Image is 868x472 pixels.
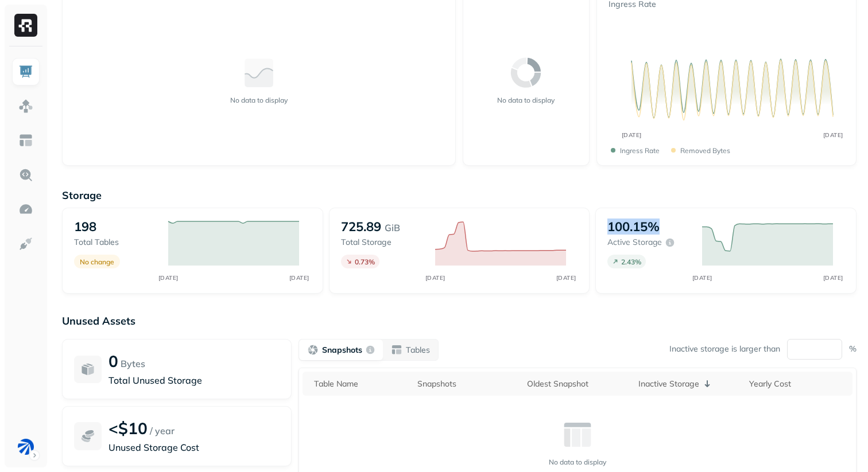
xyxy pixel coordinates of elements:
[150,424,175,438] p: / year
[289,274,309,282] tspan: [DATE]
[74,237,157,248] p: Total tables
[620,146,660,155] p: Ingress Rate
[108,440,280,454] p: Unused Storage Cost
[621,258,641,266] p: 2.43 %
[230,96,288,104] p: No data to display
[406,345,430,356] p: Tables
[849,344,857,354] p: %
[18,64,33,79] img: Dashboard
[425,274,445,282] tspan: [DATE]
[18,202,33,217] img: Optimization
[341,219,381,235] p: 725.89
[417,377,515,391] div: Snapshots
[556,274,576,282] tspan: [DATE]
[385,221,400,235] p: GiB
[108,418,148,438] p: <$10
[158,274,179,282] tspan: [DATE]
[669,344,780,354] p: Inactive storage is larger than
[497,96,555,104] p: No data to display
[527,377,627,391] div: Oldest Snapshot
[74,219,96,235] p: 198
[607,219,660,235] p: 100.15%
[692,274,712,282] tspan: [DATE]
[549,458,606,466] p: No data to display
[823,274,843,282] tspan: [DATE]
[18,99,33,114] img: Assets
[18,167,33,182] img: Query Explorer
[341,237,424,248] p: Total storage
[121,357,145,370] p: Bytes
[621,131,641,139] tspan: [DATE]
[62,314,857,327] p: Unused Assets
[314,377,406,391] div: Table Name
[680,146,730,155] p: Removed bytes
[823,131,843,139] tspan: [DATE]
[749,377,847,391] div: Yearly Cost
[18,133,33,148] img: Asset Explorer
[18,236,33,251] img: Integrations
[80,258,114,266] p: No change
[108,351,118,371] p: 0
[18,439,34,455] img: BAM Dev
[62,189,857,202] p: Storage
[108,373,280,387] p: Total Unused Storage
[355,258,375,266] p: 0.73 %
[14,14,37,37] img: Ryft
[322,345,362,356] p: Snapshots
[607,237,662,248] p: Active storage
[638,379,699,389] p: Inactive Storage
